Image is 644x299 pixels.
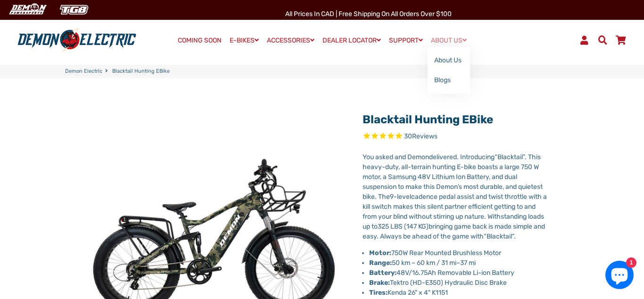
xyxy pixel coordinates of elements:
[174,34,225,47] a: COMING SOON
[386,34,426,47] a: SUPPORT
[5,2,50,17] img: Demon Electric
[264,34,318,47] a: ACCESSORIES
[369,279,390,287] strong: Brake:
[369,278,551,288] li: Tektro (HD-E350) Hydraulic Disc Brake
[378,222,429,231] span: 325 LBS (147 KG)
[285,10,452,18] span: All Prices in CAD | Free shipping on all orders over $100
[497,153,523,161] span: Blacktail
[412,132,438,140] span: Reviews
[369,258,551,268] li: 50 km – 60 km / 31 mi 37 mi
[363,131,551,142] span: Rated 4.7 out of 5 stars 30 reviews
[428,51,470,70] a: About Us
[363,193,547,240] span: cadence pedal assist and twist throttle with a kill switch makes this silent partner efficient ge...
[369,289,388,297] strong: Tires:
[369,248,551,258] li: 750W Rear Mounted Brushless Motor
[404,132,438,140] span: 30 reviews
[226,34,262,47] a: E-BIKES
[458,183,459,191] span: ’
[369,268,551,278] li: 48V/16.75Ah Removable Li-ion Battery
[369,249,391,257] strong: Motor:
[14,28,140,52] img: Demon Electric logo
[523,153,525,161] span: ”
[65,68,102,76] a: Demon Electric
[363,153,429,161] span: You asked and Demon
[390,193,411,201] span: 9-level
[363,113,493,126] a: Blacktail Hunting eBike
[369,269,396,277] strong: Battery:
[55,2,93,17] img: TGB Canada
[369,288,551,298] li: Kenda 26" x 4" K1151
[428,70,470,90] a: Blogs
[363,153,541,191] span: . This heavy-duty, all-terrain hunting E-bike boasts a large 750 W motor, a Samsung 48V Lithium I...
[319,34,384,47] a: DEALER LOCATOR
[428,34,470,47] a: ABOUT US
[369,259,392,267] strong: Range:
[603,261,636,291] inbox-online-store-chat: Shopify online store chat
[484,232,487,240] span: “
[512,232,516,240] span: ”.
[487,232,512,240] span: Blacktail
[112,68,170,76] span: Blacktail Hunting eBike
[429,153,495,161] span: delivered. Introducing
[456,259,460,267] span: –
[495,153,497,161] span: “
[363,183,543,201] span: s most durable, and quietest bike. The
